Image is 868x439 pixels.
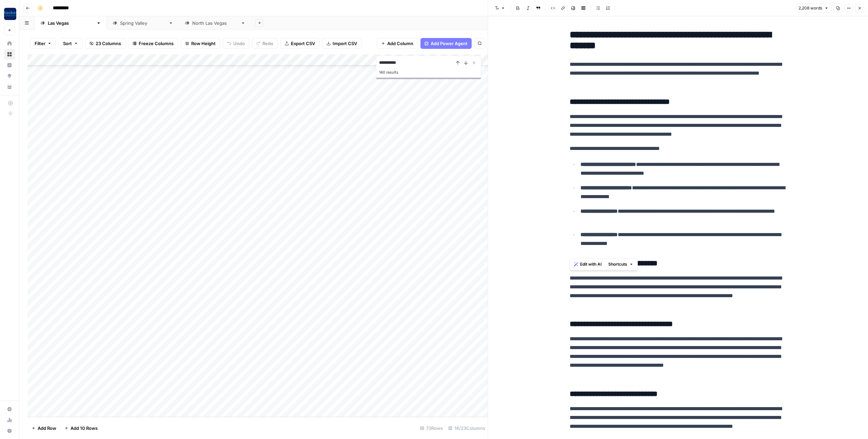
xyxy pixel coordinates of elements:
button: Freeze Columns [128,38,178,49]
a: Opportunities [4,71,15,81]
button: Sort [59,38,82,49]
span: Edit with AI [580,261,601,267]
button: Add 10 Rows [60,423,102,434]
span: Import CSV [333,40,357,47]
span: Add Power Agent [431,40,468,47]
button: 2,208 words [795,4,831,13]
span: Shortcuts [608,261,627,267]
img: Rocket Pilots Logo [4,8,16,20]
button: Add Row [27,423,60,434]
div: [GEOGRAPHIC_DATA] [120,20,166,26]
span: 23 Columns [96,40,121,47]
span: Add Column [387,40,413,47]
button: Redo [252,38,278,49]
div: [GEOGRAPHIC_DATA] [192,20,238,26]
span: Redo [262,40,273,47]
button: Add Column [377,38,418,49]
span: Undo [233,40,245,47]
button: Undo [223,38,249,49]
button: Edit with AI [571,260,604,269]
span: Filter [35,40,45,47]
button: Import CSV [322,38,361,49]
span: Add 10 Rows [71,425,98,432]
a: Usage [4,415,15,425]
a: Home [4,38,15,49]
span: Sort [63,40,72,47]
button: Workspace: Rocket Pilots [4,5,15,22]
button: 23 Columns [85,38,125,49]
button: Add Power Agent [420,38,472,49]
div: [GEOGRAPHIC_DATA] [48,20,94,26]
a: [GEOGRAPHIC_DATA] [35,16,107,30]
span: Export CSV [291,40,315,47]
button: Shortcuts [606,260,636,269]
a: Insights [4,60,15,71]
span: 2,208 words [798,5,822,11]
span: Freeze Columns [139,40,174,47]
button: Filter [30,38,56,49]
a: Browse [4,49,15,60]
a: [GEOGRAPHIC_DATA] [107,16,179,30]
button: Row Height [181,38,220,49]
a: [GEOGRAPHIC_DATA] [179,16,251,30]
button: Next Result [462,59,470,67]
a: Your Data [4,81,15,92]
span: Row Height [191,40,216,47]
button: Close Search [470,59,478,67]
button: Previous Result [454,59,462,67]
span: Add Row [38,425,56,432]
button: Export CSV [280,38,319,49]
button: Help + Support [4,425,15,436]
div: 73 Rows [417,423,446,434]
div: 14/23 Columns [446,423,488,434]
a: Settings [4,404,15,415]
div: 140 results [379,68,478,76]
